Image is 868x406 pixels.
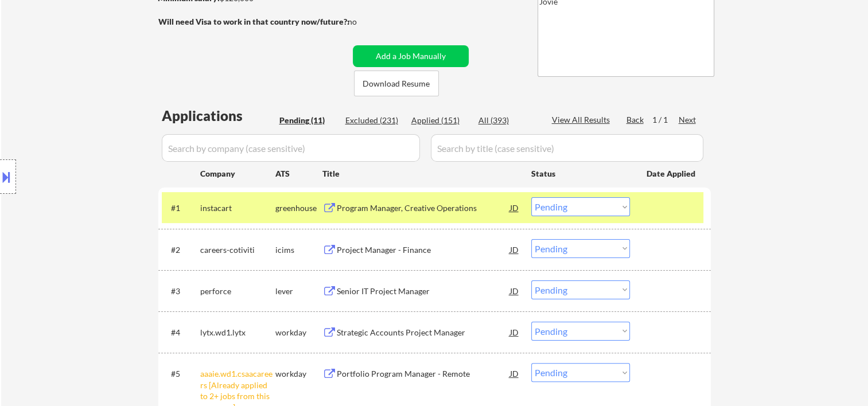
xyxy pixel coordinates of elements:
div: greenhouse [275,202,322,214]
div: Program Manager, Creative Operations [337,202,510,214]
div: Applications [162,109,275,123]
div: Back [626,114,645,126]
div: Senior IT Project Manager [337,286,510,297]
div: workday [275,368,322,380]
input: Search by company (case sensitive) [162,134,420,162]
div: Applied (151) [411,115,469,126]
div: View All Results [552,114,613,126]
div: Title [322,168,520,179]
div: Company [200,168,275,179]
div: lever [275,286,322,297]
div: All (393) [478,115,536,126]
div: workday [275,327,322,338]
div: #3 [171,286,191,297]
div: Project Manager - Finance [337,244,510,256]
div: #4 [171,327,191,338]
div: Date Applied [647,168,697,179]
div: JD [509,239,520,260]
input: Search by title (case sensitive) [431,134,703,162]
div: Excluded (231) [345,115,403,126]
div: 1 / 1 [652,114,679,126]
button: Download Resume [354,71,439,96]
div: Portfolio Program Manager - Remote [337,368,510,380]
button: Add a Job Manually [353,45,469,67]
div: Next [679,114,697,126]
div: #5 [171,368,191,380]
div: JD [509,322,520,342]
div: Pending (11) [279,115,337,126]
div: Strategic Accounts Project Manager [337,327,510,338]
strong: Will need Visa to work in that country now/future?: [158,17,349,26]
div: ATS [275,168,322,179]
div: JD [509,197,520,218]
div: JD [509,280,520,301]
div: instacart [200,202,275,214]
div: careers-cotiviti [200,244,275,256]
div: lytx.wd1.lytx [200,327,275,338]
div: Status [531,163,630,184]
div: no [348,16,380,28]
div: icims [275,244,322,256]
div: JD [509,363,520,384]
div: perforce [200,286,275,297]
